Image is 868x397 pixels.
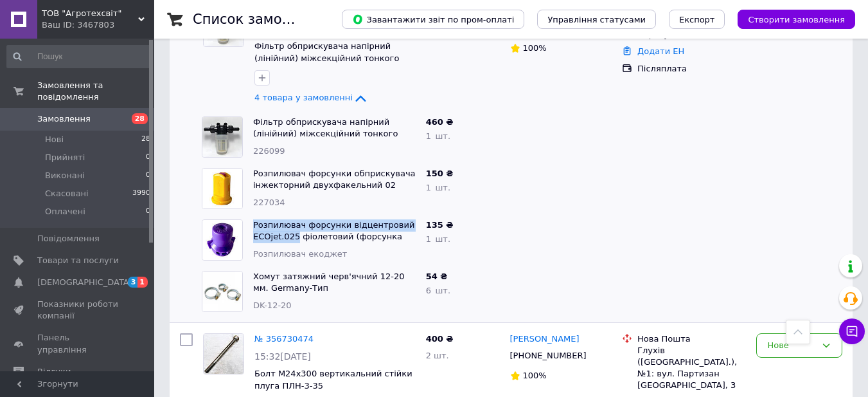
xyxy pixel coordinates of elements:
[45,188,89,199] span: Скасовані
[254,41,400,87] a: Фільтр обприскувача напірний (лінійний) міжсекційний тонкого очищення Agroplast AP19FCM_80 (Агроп...
[508,347,589,364] div: [PHONE_NUMBER]
[146,152,150,163] span: 0
[45,134,64,145] span: Нові
[137,277,148,288] span: 1
[42,8,138,19] span: ТОВ "Агротехсвіт"
[426,183,450,192] span: 1 шт.
[37,277,132,288] span: [DEMOGRAPHIC_DATA]
[352,14,514,25] span: Завантажити звіт по пром-оплаті
[128,277,138,288] span: 3
[637,46,684,56] a: Додати ЕН
[426,351,449,360] span: 2 шт.
[37,113,91,125] span: Замовлення
[523,371,547,380] span: 100%
[254,334,314,344] a: № 356730474
[202,220,242,260] img: Фото товару
[253,169,416,202] a: Розпилювач форсунки обприскувача інжекторний двухфакельний 02 6MS02P2 Agroplast
[254,351,311,362] span: 15:32[DATE]
[45,152,85,163] span: Прийняті
[37,366,71,378] span: Відгуки
[37,80,154,103] span: Замовлення та повідомлення
[725,14,855,24] a: Створити замовлення
[202,117,242,157] img: Фото товару
[141,134,150,145] span: 28
[253,117,398,163] a: Фільтр обприскувача напірний (лінійний) міжсекційний тонкого очищення Agroplast AP19FCM_80 (Агроп...
[254,369,412,391] a: Болт М24х300 вертикальний стійки плуга ПЛН-3-35
[426,117,454,127] span: 460 ₴
[637,63,746,75] div: Післяплата
[523,43,547,53] span: 100%
[132,188,150,199] span: 3990
[547,15,646,24] span: Управління статусами
[637,333,746,345] div: Нова Пошта
[426,220,454,230] span: 135 ₴
[748,15,845,24] span: Створити замовлення
[202,169,242,208] img: Фото товару
[45,206,85,217] span: Оплачені
[679,15,715,24] span: Експорт
[202,272,242,311] img: Фото товару
[37,255,119,266] span: Товари та послуги
[254,93,368,102] a: 4 товара у замовленні
[204,334,244,374] img: Фото товару
[132,113,148,124] span: 28
[426,131,450,141] span: 1 шт.
[253,300,292,310] span: DK-12-20
[253,146,285,156] span: 226099
[45,170,85,181] span: Виконані
[253,249,347,259] span: Розпилювач екоджет
[738,10,855,29] button: Створити замовлення
[203,333,244,374] a: Фото товару
[253,272,405,305] a: Хомут затяжний черв'ячний 12-20 мм. Germany-Тип ([GEOGRAPHIC_DATA])
[253,198,285,207] span: 227034
[426,286,450,295] span: 6 шт.
[637,345,746,392] div: Глухів ([GEOGRAPHIC_DATA].), №1: вул. Партизан [GEOGRAPHIC_DATA], 3
[669,10,725,29] button: Експорт
[37,233,100,245] span: Повідомлення
[426,234,450,244] span: 1 шт.
[426,169,454,178] span: 150 ₴
[426,334,454,344] span: 400 ₴
[839,319,865,344] button: Чат з покупцем
[767,339,816,353] div: Нове
[146,206,150,217] span: 0
[37,332,119,355] span: Панель управління
[537,10,656,29] button: Управління статусами
[37,299,119,322] span: Показники роботи компанії
[6,45,152,68] input: Пошук
[193,12,323,27] h1: Список замовлень
[42,19,154,31] div: Ваш ID: 3467803
[146,170,150,181] span: 0
[253,220,414,254] a: Розпилювач форсунки відцентровий ECOjet.025 фіолетовий (форсунка екоджет)
[342,10,524,29] button: Завантажити звіт по пром-оплаті
[510,333,580,346] a: [PERSON_NAME]
[426,272,448,281] span: 54 ₴
[254,93,353,102] span: 4 товара у замовленні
